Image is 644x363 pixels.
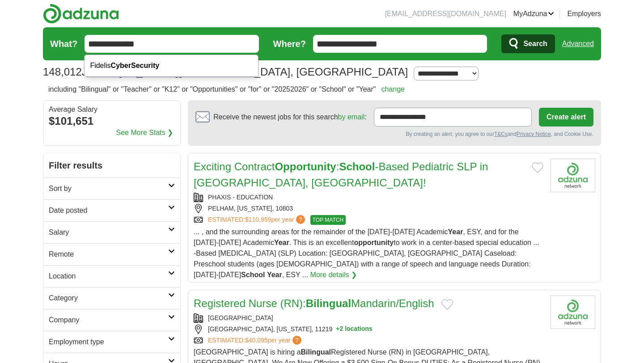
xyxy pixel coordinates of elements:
[336,325,339,334] span: +
[116,127,174,138] a: See More Stats ❯
[194,160,488,189] a: Exciting ContractOpportunity:School-Based Pediatric SLP in [GEOGRAPHIC_DATA], [GEOGRAPHIC_DATA]!
[49,293,168,304] h2: Category
[85,55,258,77] div: Fidelis
[194,228,539,279] span: ... , and the surrounding areas for the remainder of the [DATE]-[DATE] Academic , ESY, and for th...
[381,85,405,93] a: change
[49,271,168,282] h2: Location
[49,205,168,216] h2: Date posted
[336,325,372,334] button: +2 locations
[43,199,180,221] a: Date posted
[339,160,375,173] strong: School
[49,337,168,347] h2: Employment type
[245,216,271,223] span: $110,959
[338,113,365,121] a: by email
[385,8,506,19] li: [EMAIL_ADDRESS][DOMAIN_NAME]
[213,112,366,122] span: Receive the newest jobs for this search :
[194,204,543,213] div: PELHAM, [US_STATE], 10803
[523,35,547,53] span: Search
[49,227,168,238] h2: Salary
[43,243,180,265] a: Remote
[43,64,82,80] span: 148,012
[310,215,346,225] span: TOP MATCH
[274,239,289,246] strong: Year
[208,336,303,345] a: ESTIMATED:$40,095per year?
[551,159,595,192] img: Company logo
[306,297,351,309] strong: Bilingual
[275,160,336,173] strong: Opportunity
[354,239,394,246] strong: opportunity
[539,108,593,127] button: Create alert
[292,336,301,345] span: ?
[43,331,180,353] a: Employment type
[43,177,180,199] a: Sort by
[208,215,307,225] a: ESTIMATED:$110,959per year?
[43,287,180,309] a: Category
[532,162,543,173] button: Add to favorite jobs
[273,37,306,51] label: Where?
[49,113,175,129] div: $101,651
[43,153,180,177] h2: Filter results
[50,37,77,51] label: What?
[43,66,408,78] h1: Jobs in [US_STATE][GEOGRAPHIC_DATA], [GEOGRAPHIC_DATA]
[310,270,357,280] a: More details ❯
[501,34,555,53] button: Search
[562,35,594,53] a: Advanced
[48,84,405,95] h2: including "Bilingual" or "Teacher" or "K12" or "Opportunities" or "for" or "20252026" or "School"...
[43,4,119,24] img: Adzuna logo
[194,325,543,334] div: [GEOGRAPHIC_DATA], [US_STATE], 11219
[49,106,175,113] div: Average Salary
[301,348,331,356] strong: Bilingual
[567,8,601,19] a: Employers
[43,265,180,287] a: Location
[111,62,160,69] strong: CyberSecurity
[43,309,180,331] a: Company
[245,337,268,344] span: $40,095
[194,313,543,323] div: [GEOGRAPHIC_DATA]
[441,299,453,310] button: Add to favorite jobs
[195,130,593,138] div: By creating an alert, you agree to our and , and Cookie Use.
[551,295,595,329] img: Company logo
[43,221,180,243] a: Salary
[513,8,555,19] a: MyAdzuna
[296,215,305,224] span: ?
[517,131,551,137] a: Privacy Notice
[448,228,463,236] strong: Year
[49,183,168,194] h2: Sort by
[267,271,282,279] strong: Year
[49,249,168,260] h2: Remote
[194,297,434,309] a: Registered Nurse (RN):BilingualMandarin/English
[49,315,168,325] h2: Company
[194,193,543,202] div: PHAXIS - EDUCATION
[494,131,508,137] a: T&Cs
[241,271,265,279] strong: School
